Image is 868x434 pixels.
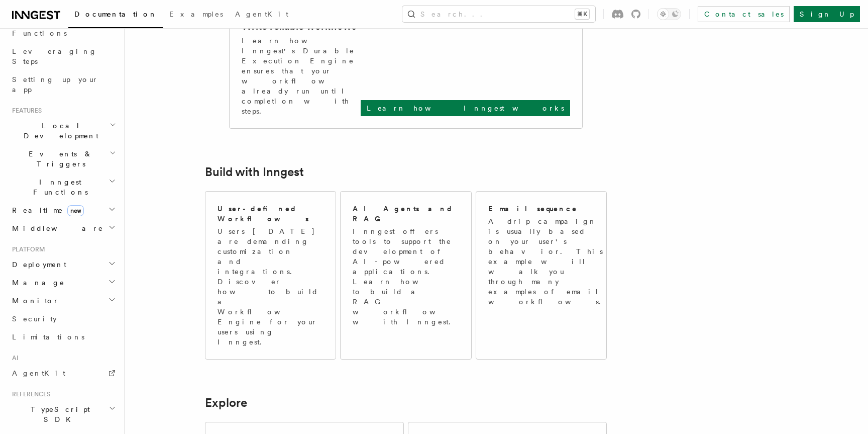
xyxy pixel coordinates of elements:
[163,3,229,27] a: Examples
[361,100,570,116] a: Learn how Inngest works
[242,36,361,116] p: Learn how Inngest's Durable Execution Engine ensures that your workflow already run until complet...
[488,216,607,307] p: A drip campaign is usually based on your user's behavior. This example will walk you through many...
[340,191,471,360] a: AI Agents and RAGInngest offers tools to support the development of AI-powered applications. Lear...
[8,404,108,424] span: TypeScript SDK
[12,315,57,323] span: Security
[8,117,118,145] button: Local Development
[8,296,59,306] span: Monitor
[8,354,19,362] span: AI
[8,274,118,292] button: Manage
[367,103,564,113] p: Learn how Inngest works
[205,191,336,360] a: User-defined WorkflowsUsers [DATE] are demanding customization and integrations. Discover how to ...
[8,310,118,328] a: Security
[8,223,103,233] span: Middleware
[12,75,98,94] span: Setting up your app
[8,292,118,310] button: Monitor
[8,255,118,274] button: Deployment
[8,145,118,173] button: Events & Triggers
[12,333,84,341] span: Limitations
[8,121,110,141] span: Local Development
[698,6,790,22] a: Contact sales
[353,204,460,224] h2: AI Agents and RAG
[8,278,65,288] span: Manage
[8,364,118,382] a: AgentKit
[794,6,860,22] a: Sign Up
[8,259,66,270] span: Deployment
[353,226,460,327] p: Inngest offers tools to support the development of AI-powered applications. Learn how to build a ...
[229,3,294,27] a: AgentKit
[8,219,118,237] button: Middleware
[68,3,163,28] a: Documentation
[8,149,110,169] span: Events & Triggers
[8,70,118,99] a: Setting up your app
[8,14,118,42] a: Your first Functions
[476,191,607,360] a: Email sequenceA drip campaign is usually based on your user's behavior. This example will walk yo...
[218,204,323,224] h2: User-defined Workflows
[8,205,84,215] span: Realtime
[575,9,589,19] kbd: ⌘K
[218,226,323,347] p: Users [DATE] are demanding customization and integrations. Discover how to build a Workflow Engin...
[8,107,42,115] span: Features
[8,173,118,201] button: Inngest Functions
[205,396,247,410] a: Explore
[8,201,118,219] button: Realtimenew
[169,10,223,18] span: Examples
[8,245,45,253] span: Platform
[12,369,65,377] span: AgentKit
[8,177,108,197] span: Inngest Functions
[235,10,288,18] span: AgentKit
[8,400,118,428] button: TypeScript SDK
[8,328,118,346] a: Limitations
[488,204,578,214] h2: Email sequence
[67,205,84,216] span: new
[8,42,118,70] a: Leveraging Steps
[402,6,595,22] button: Search...⌘K
[657,8,681,20] button: Toggle dark mode
[205,165,304,179] a: Build with Inngest
[74,10,157,18] span: Documentation
[8,390,50,398] span: References
[12,47,97,65] span: Leveraging Steps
